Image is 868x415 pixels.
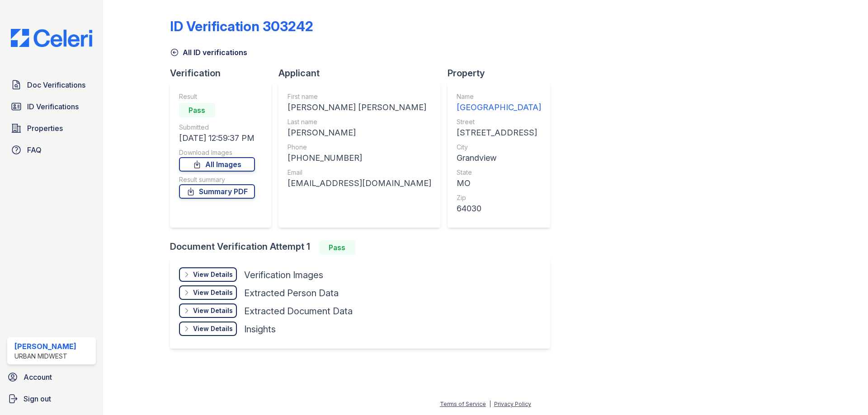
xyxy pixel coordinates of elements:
[179,123,255,132] div: Submitted
[27,123,63,134] span: Properties
[14,352,76,361] div: Urban Midwest
[193,306,233,315] div: View Details
[7,98,96,116] a: ID Verifications
[179,148,255,157] div: Download Images
[288,177,431,190] div: [EMAIL_ADDRESS][DOMAIN_NAME]
[170,240,557,255] div: Document Verification Attempt 1
[440,401,486,407] a: Terms of Service
[244,305,353,317] div: Extracted Document Data
[288,101,431,114] div: [PERSON_NAME] [PERSON_NAME]
[457,168,541,177] div: State
[457,126,541,139] div: [STREET_ADDRESS]
[27,79,85,90] span: Doc Verifications
[170,67,278,79] div: Verification
[457,117,541,126] div: Street
[179,175,255,184] div: Result summary
[179,103,215,117] div: Pass
[278,67,448,79] div: Applicant
[4,29,99,47] img: CE_Logo_Blue-a8612792a0a2168367f1c8372b55b34899dd931a85d93a1a3d3e32e68fde9ad4.png
[7,119,96,137] a: Properties
[457,143,541,152] div: City
[244,269,323,281] div: Verification Images
[170,47,247,58] a: All ID verifications
[288,126,431,139] div: [PERSON_NAME]
[288,143,431,152] div: Phone
[24,393,51,404] span: Sign out
[4,390,99,408] a: Sign out
[288,168,431,177] div: Email
[24,372,52,382] span: Account
[193,324,233,333] div: View Details
[7,141,96,159] a: FAQ
[288,152,431,164] div: [PHONE_NUMBER]
[244,287,339,299] div: Extracted Person Data
[448,67,557,79] div: Property
[179,157,255,172] a: All Images
[288,92,431,101] div: First name
[179,92,255,101] div: Result
[170,18,313,34] div: ID Verification 303242
[193,288,233,297] div: View Details
[179,132,255,145] div: [DATE] 12:59:37 PM
[457,202,541,215] div: 64030
[457,92,541,114] a: Name [GEOGRAPHIC_DATA]
[27,145,42,155] span: FAQ
[179,184,255,199] a: Summary PDF
[457,177,541,190] div: MO
[7,76,96,94] a: Doc Verifications
[244,323,276,336] div: Insights
[193,270,233,279] div: View Details
[457,193,541,202] div: Zip
[494,401,531,407] a: Privacy Policy
[489,401,491,407] div: |
[457,101,541,114] div: [GEOGRAPHIC_DATA]
[457,152,541,164] div: Grandview
[319,240,355,255] div: Pass
[457,92,541,101] div: Name
[288,117,431,126] div: Last name
[4,368,99,386] a: Account
[27,101,79,112] span: ID Verifications
[14,341,76,352] div: [PERSON_NAME]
